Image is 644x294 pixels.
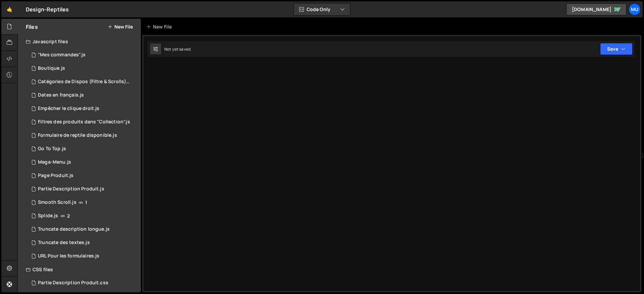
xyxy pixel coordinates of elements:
div: Page Produit.js [38,173,73,179]
div: New File [146,23,174,30]
div: Filtres des produits dans "Collection".js [38,119,130,125]
button: Save [600,43,633,55]
div: 16910/46502.js [26,75,143,89]
div: 16910/46295.js [26,209,141,223]
div: 16910/46512.js [26,236,141,249]
a: 🤙 [1,1,18,17]
div: Empêcher le clique droit.js [38,106,99,112]
div: Formulaire de reptile disponible.js [38,132,117,138]
div: "Mes commandes".js [38,52,86,58]
div: 16910/46629.js [26,102,141,115]
div: 16910/46617.js [26,129,141,142]
div: Catégories de Dispos (Filtre & Scrolls).js [38,79,130,85]
div: Not yet saved [164,46,191,52]
div: Design-Reptiles [26,5,69,13]
div: Go To Top.js [38,146,66,152]
span: 1 [85,200,87,205]
div: Partie Description Produit.css [38,280,108,286]
div: CSS files [18,263,141,276]
button: Code Only [294,3,350,15]
div: 16910/46780.js [26,182,141,196]
div: 16910/46527.js [26,62,141,75]
a: [DOMAIN_NAME] [566,3,627,15]
div: Boutique.js [38,65,65,71]
div: 16910/46562.js [26,169,141,182]
div: URL Pour les formulaires.js [38,253,99,259]
h2: Files [26,23,38,31]
div: 16910/46547.js [26,48,141,62]
div: 16910/46616.js [26,142,141,156]
button: New File [108,24,133,30]
div: Dates en français.js [38,92,84,98]
div: Truncate des textes.js [38,240,90,246]
div: 16910/46296.js [26,196,141,209]
a: Mu [629,3,641,15]
div: 16910/46591.js [26,156,141,169]
div: Partie Description Produit.js [38,186,104,192]
div: 16910/46781.js [26,89,141,102]
span: 2 [67,213,70,219]
div: Javascript files [18,35,141,48]
div: Mega-Menu.js [38,159,71,165]
div: Truncate description longue.js [38,226,110,232]
div: 16910/46494.js [26,115,143,129]
div: Smooth Scroll.js [38,199,76,205]
div: 16910/46504.js [26,249,141,263]
div: Splide.js [38,213,58,219]
div: 16910/46628.js [26,223,141,236]
div: 16910/46784.css [26,276,141,290]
